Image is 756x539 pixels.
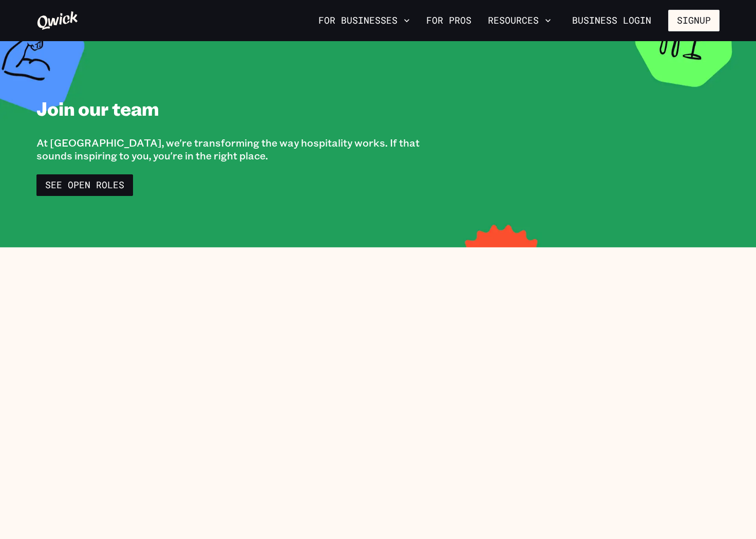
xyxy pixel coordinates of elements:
button: Signup [668,10,720,31]
h1: Join our team [36,97,159,120]
button: For Businesses [314,12,414,29]
a: Business Login [563,10,660,31]
a: For Pros [422,12,476,29]
button: Resources [484,12,555,29]
a: See Open Roles [36,174,133,196]
p: At [GEOGRAPHIC_DATA], we're transforming the way hospitality works. If that sounds inspiring to y... [36,136,446,162]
